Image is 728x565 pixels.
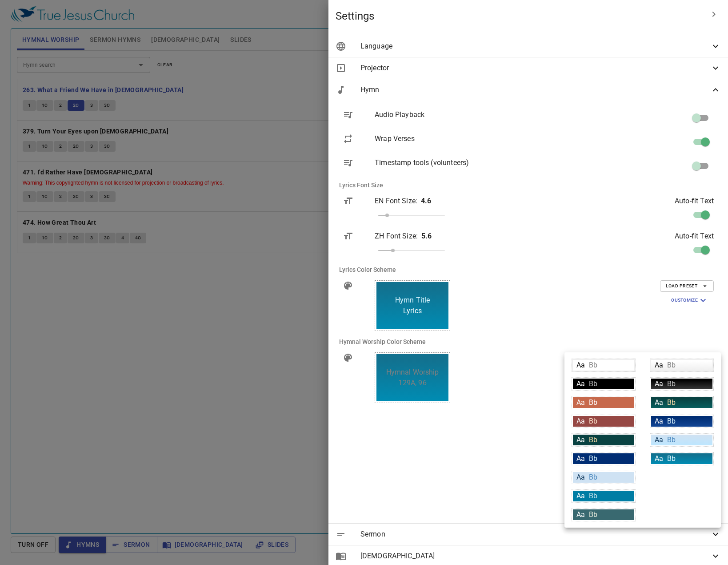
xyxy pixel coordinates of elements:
span: Bb [589,473,597,481]
span: Aa [576,379,585,388]
span: Bb [589,454,597,463]
span: Bb [589,510,597,519]
span: Bb [589,361,597,369]
span: Aa [576,492,585,500]
span: Bb [589,492,597,500]
span: Aa [655,398,663,407]
span: Bb [667,398,676,407]
span: Bb [589,436,597,444]
span: Aa [576,436,585,444]
span: Bb [667,436,676,444]
span: Bb [667,454,676,463]
span: Bb [667,417,676,425]
span: Aa [576,361,585,369]
span: Aa [576,473,585,481]
span: Aa [655,417,663,425]
span: Aa [655,361,663,369]
span: Bb [667,361,676,369]
span: Aa [576,398,585,407]
span: Aa [576,417,585,425]
span: Aa [655,454,663,463]
span: Bb [589,417,597,425]
span: Bb [589,398,597,407]
span: Bb [667,379,676,388]
span: Bb [589,379,597,388]
span: Aa [655,436,663,444]
span: Aa [576,510,585,519]
span: Aa [655,379,663,388]
span: Aa [576,454,585,463]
